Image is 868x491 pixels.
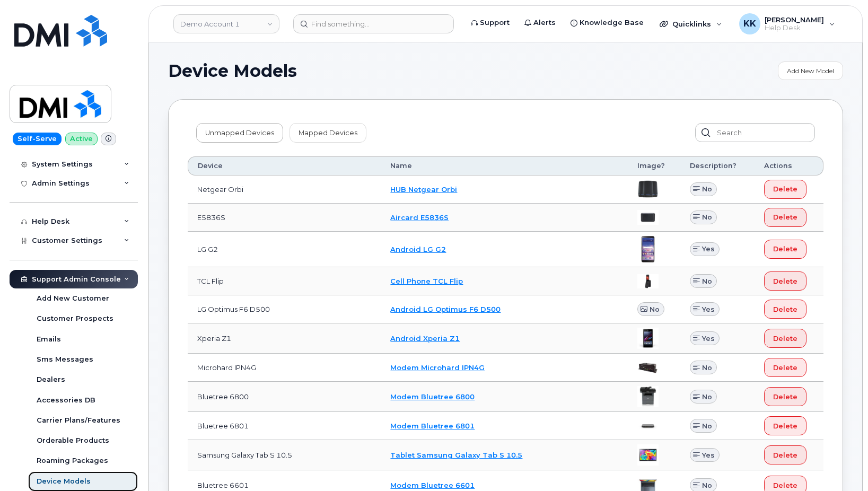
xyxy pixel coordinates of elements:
img: image20231002-4137094-88okhv.jpeg [637,274,659,288]
span: Yes [702,450,715,460]
span: Delete [773,480,797,490]
td: E5836S [188,204,381,232]
button: Delete [764,180,806,199]
td: Bluetree 6800 [188,382,381,412]
td: LG Optimus F6 D500 [188,295,381,323]
span: No [702,480,712,490]
span: Delete [773,244,797,254]
input: Search [695,123,815,142]
span: No [702,363,712,373]
span: Yes [702,334,715,344]
a: Cell Phone TCL Flip [390,277,463,285]
img: image20231002-4137094-1md6p5u.jpeg [637,418,659,433]
span: Delete [773,421,797,431]
span: Delete [773,363,797,373]
span: No [702,212,712,222]
a: Android Xperia Z1 [390,334,460,343]
a: Android LG Optimus F6 D500 [390,305,501,313]
button: Delete [764,300,806,319]
td: Bluetree 6801 [188,412,381,440]
th: Actions [755,156,824,176]
img: image20231002-4137094-ugjnjr.jpeg [637,180,659,198]
a: Add New Model [778,62,843,80]
a: Unmapped Devices [196,123,283,142]
img: image20231002-4137094-6mbmwn.jpeg [637,236,659,262]
img: image20231002-4137094-rxixnz.jpeg [637,328,659,349]
button: Delete [764,329,806,348]
a: Modem Microhard IPN4G [390,363,485,372]
td: Xperia Z1 [188,323,381,354]
span: No [702,276,712,286]
a: Modem Bluetree 6800 [390,392,475,401]
button: Delete [764,445,806,464]
span: Delete [773,304,797,314]
button: Delete [764,358,806,377]
th: Description? [680,156,754,176]
th: Device [188,156,381,176]
span: Yes [702,244,715,254]
span: Delete [773,276,797,286]
td: Samsung Galaxy Tab S 10.5 [188,440,381,470]
a: Mapped Devices [290,123,366,142]
th: Name [381,156,628,176]
span: No [702,421,712,431]
a: Modem Bluetree 6801 [390,422,475,430]
button: Delete [764,387,806,406]
td: Microhard IPN4G [188,354,381,382]
td: Netgear Orbi [188,176,381,204]
th: Image? [628,156,680,176]
span: Delete [773,450,797,460]
td: TCL Flip [188,267,381,295]
span: Delete [773,392,797,402]
img: image20231002-4137094-1roxo0z.jpeg [637,444,659,466]
span: Delete [773,334,797,344]
a: Android LG G2 [390,245,446,253]
img: image20231002-4137094-8a63mw.jpeg [637,386,659,407]
button: Delete [764,416,806,435]
button: Delete [764,271,806,291]
span: No [702,184,712,194]
img: image20231002-4137094-1lb3fl4.jpeg [637,361,659,374]
button: Delete [764,208,806,227]
a: Tablet Samsung Galaxy Tab S 10.5 [390,451,522,459]
span: Delete [773,184,797,194]
a: HUB Netgear Orbi [390,185,457,194]
td: LG G2 [188,232,381,267]
img: image20231002-4137094-567khy.jpeg [637,210,659,224]
span: Device Models [168,63,297,79]
button: Delete [764,240,806,259]
a: Modem Bluetree 6601 [390,481,475,489]
a: Aircard E5836S [390,213,449,222]
span: No [702,392,712,402]
span: Yes [702,304,715,314]
span: No [650,304,660,314]
span: Delete [773,212,797,222]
